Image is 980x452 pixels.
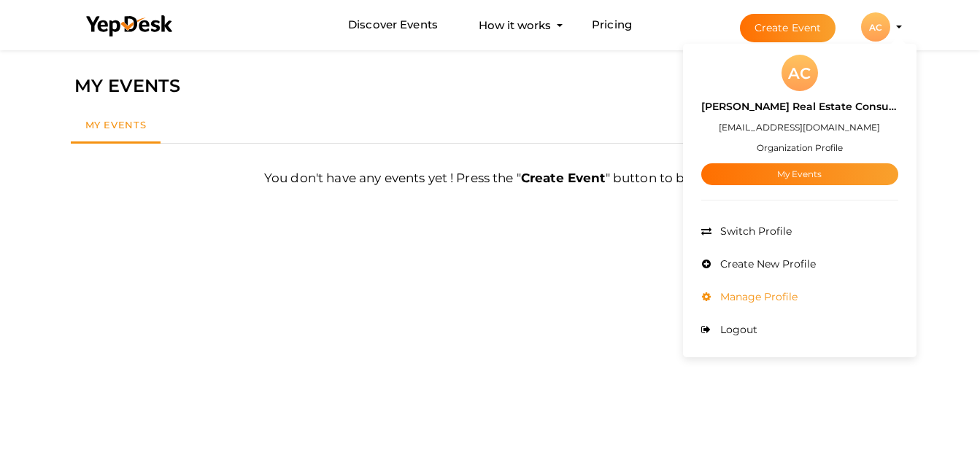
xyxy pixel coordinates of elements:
label: [EMAIL_ADDRESS][DOMAIN_NAME] [719,119,880,136]
label: You don't have any events yet ! Press the " " button to begin. [264,169,716,198]
span: Switch Profile [717,225,792,238]
span: My Events [85,119,147,130]
label: [PERSON_NAME] Real Estate Consultant [701,98,898,115]
div: MY EVENTS [74,72,906,100]
span: Create New Profile [717,257,816,270]
span: Manage Profile [717,290,798,303]
button: AC [857,12,895,42]
small: Organization Profile [757,142,843,153]
span: Logout [717,323,757,336]
a: Pricing [592,12,632,39]
b: Create Event [521,171,606,185]
a: Discover Events [348,12,438,39]
button: Create Event [740,14,836,42]
div: AC [782,55,818,91]
div: AC [861,12,890,42]
a: My Events [71,109,161,144]
button: How it works [474,12,555,39]
a: My Events [701,163,898,185]
profile-pic: AC [861,22,890,33]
